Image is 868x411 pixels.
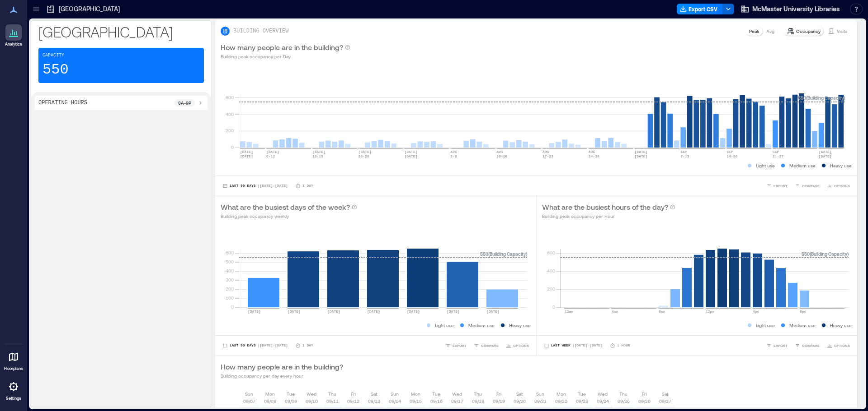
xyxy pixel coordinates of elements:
[557,390,566,397] p: Mon
[447,309,460,314] text: [DATE]
[326,397,339,405] p: 09/11
[411,390,420,397] p: Mon
[534,397,547,405] p: 09/21
[472,397,484,405] p: 09/18
[221,372,343,379] p: Building occupancy per day every hour
[752,5,840,14] span: McMaster University Libraries
[504,341,531,350] button: OPTIONS
[248,309,261,314] text: [DATE]
[312,150,325,154] text: [DATE]
[347,397,359,405] p: 09/12
[565,309,573,314] text: 12am
[221,361,343,372] p: How many people are in the building?
[243,397,255,405] p: 09/07
[410,397,422,405] p: 09/15
[42,52,64,59] p: Capacity
[389,397,401,405] p: 09/14
[452,390,462,397] p: Wed
[496,154,507,158] text: 10-16
[327,309,340,314] text: [DATE]
[834,183,850,189] span: OPTIONS
[231,304,234,309] tspan: 0
[496,150,503,154] text: AUG
[753,309,759,314] text: 4pm
[635,154,648,158] text: [DATE]
[830,162,852,169] p: Heavy use
[430,397,443,405] p: 09/16
[245,390,253,397] p: Sun
[789,162,816,169] p: Medium use
[226,128,234,133] tspan: 200
[468,322,495,329] p: Medium use
[367,309,380,314] text: [DATE]
[766,28,774,35] p: Avg
[221,202,350,212] p: What are the busiest days of the week?
[226,95,234,100] tspan: 600
[266,154,275,158] text: 6-12
[359,154,369,158] text: 20-26
[302,343,313,348] p: 1 Day
[659,397,671,405] p: 09/27
[706,309,714,314] text: 12pm
[432,390,440,397] p: Tue
[547,250,555,255] tspan: 600
[226,259,234,264] tspan: 500
[662,390,668,397] p: Sat
[738,2,843,16] button: McMaster University Libraries
[578,390,586,397] p: Tue
[59,5,120,14] p: [GEOGRAPHIC_DATA]
[221,212,357,220] p: Building peak occupancy weekly
[5,42,22,47] p: Analytics
[312,154,323,158] text: 13-19
[38,99,87,106] p: Operating Hours
[285,397,297,405] p: 09/09
[642,390,647,397] p: Fri
[288,309,301,314] text: [DATE]
[226,295,234,300] tspan: 100
[486,309,500,314] text: [DATE]
[226,277,234,282] tspan: 300
[266,150,279,154] text: [DATE]
[680,150,687,154] text: SEP
[773,150,779,154] text: SEP
[443,341,468,350] button: EXPORT
[3,376,24,404] a: Settings
[764,341,789,350] button: EXPORT
[265,390,275,397] p: Mon
[451,397,463,405] p: 09/17
[221,341,290,350] button: Last 90 Days |[DATE]-[DATE]
[42,61,69,79] p: 550
[638,397,651,405] p: 09/26
[307,390,316,397] p: Wed
[680,154,689,158] text: 7-13
[481,343,499,348] span: COMPARE
[359,150,372,154] text: [DATE]
[793,341,821,350] button: COMPARE
[536,390,544,397] p: Sun
[756,322,775,329] p: Light use
[825,341,852,350] button: OPTIONS
[38,23,204,41] p: [GEOGRAPHIC_DATA]
[547,286,555,291] tspan: 200
[2,22,25,50] a: Analytics
[496,390,501,397] p: Fri
[837,28,847,35] p: Visits
[513,343,529,348] span: OPTIONS
[764,181,789,190] button: EXPORT
[233,28,288,35] p: BUILDING OVERVIEW
[391,390,399,397] p: Sun
[226,268,234,273] tspan: 400
[789,322,816,329] p: Medium use
[405,150,418,154] text: [DATE]
[749,28,759,35] p: Peak
[802,343,820,348] span: COMPARE
[516,390,523,397] p: Sat
[756,162,775,169] p: Light use
[450,154,457,158] text: 3-9
[617,343,630,348] p: 1 Hour
[589,154,599,158] text: 24-30
[819,150,832,154] text: [DATE]
[800,309,807,314] text: 8pm
[240,154,253,158] text: [DATE]
[555,397,567,405] p: 09/22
